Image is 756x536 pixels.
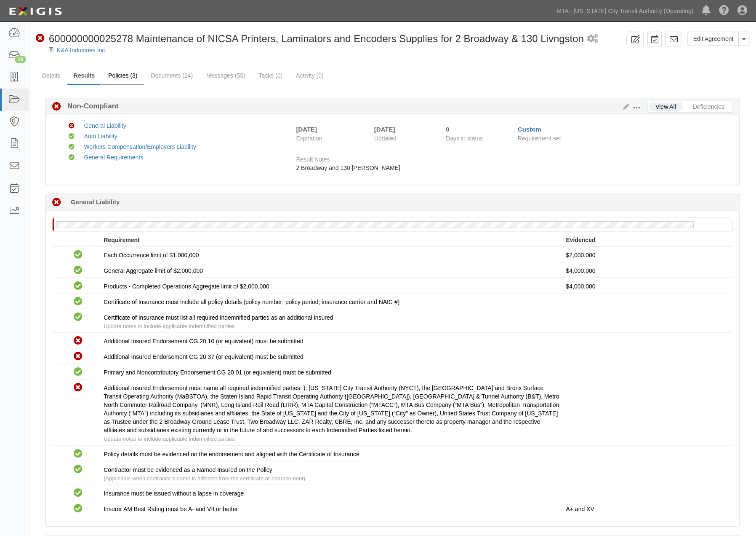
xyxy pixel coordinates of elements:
[687,102,731,111] a: Deficiencies
[374,135,397,142] span: Updated
[104,475,305,482] span: (Applicable when contractor’s name is different from the certificate or endorsement)
[74,450,83,458] i: Compliant
[69,155,75,161] i: Compliant
[104,252,199,259] span: Each Occurrence limit of $1,000,000
[36,67,67,84] a: Details
[84,122,126,129] a: General Liability
[104,369,331,376] span: Primary and Noncontributory Endorsement CG 20 01 (or equivalent) must be submitted
[650,102,683,111] a: View All
[74,266,83,275] i: Compliant
[566,251,727,259] p: $2,000,000
[84,154,143,161] a: General Requirements
[290,67,330,84] a: Activity (0)
[84,133,117,140] a: Auto Liability
[104,451,359,458] span: Policy details must be evidenced on the endorsement and aligned with the Certificate of Insurance
[620,103,629,110] a: Edit Results
[104,466,272,473] span: Contractor must be evidenced as a Named Insured on the Policy
[36,32,584,46] div: 600000000025278 Maintenance of NICSA Printers, Laminators and Encoders Supplies for 2 Broadway & ...
[518,126,541,133] a: Custom
[104,385,559,434] span: Additional Insured Endorsement must name all required indemnified parties: ): [US_STATE] City Tra...
[446,125,512,134] div: Since 09/09/2025
[296,164,727,172] div: 2 Broadway and 130 [PERSON_NAME]
[69,123,75,129] i: Non-Compliant
[566,237,596,243] strong: Evidenced
[74,337,83,345] i: Non-Compliant
[71,197,120,206] b: General Liability
[52,198,61,207] i: Non-Compliant 0 days (since 09/09/2025)
[104,267,203,274] span: General Aggregate limit of $2,000,000
[104,283,269,290] span: Products - Completed Operations Aggregate limit of $2,000,000
[74,313,83,322] i: Compliant
[200,67,252,84] a: Messages (55)
[688,32,739,46] a: Edit Agreement
[74,383,83,392] i: Non-Compliant
[74,250,83,259] i: Compliant
[446,135,483,142] span: Days in status
[104,299,399,305] span: Certificate of Insurance must include all policy details (policy number; policy period; insurance...
[74,504,83,513] i: Compliant
[74,465,83,474] i: Compliant
[719,6,729,16] i: Help Center - Complianz
[69,144,75,150] i: Compliant
[566,267,727,275] p: $4,000,000
[67,67,101,85] a: Results
[296,134,368,143] span: Expiration
[69,134,75,140] i: Compliant
[104,436,234,442] span: Update notes to include applicable indemnified parties
[566,505,727,513] p: A+ and XV
[104,506,238,512] span: Insurer AM Best Rating must be A- and VII or better
[587,35,598,43] i: 2 scheduled workflows
[104,338,303,345] span: Additional Insured Endorsement CG 20 10 (or equivalent) must be submitted
[104,353,303,360] span: Additional Insured Endorsement CG 20 37 (or equivalent) must be submitted
[6,4,64,19] img: logo-5460c22ac91f19d4615b14bd174203de0afe785f0fc80cf4dbbc73dc1793850b.png
[145,67,200,84] a: Documents (24)
[296,125,317,134] div: [DATE]
[553,3,698,19] a: MTA - [US_STATE] City Transit Authority (Operating)
[253,67,289,84] a: Tasks (0)
[74,489,83,498] i: Compliant
[104,323,234,329] span: Update notes to include applicable indemnified parties
[102,67,144,85] a: Policies (3)
[296,156,330,163] span: Result Notes
[74,368,83,377] i: Compliant
[49,33,584,44] span: 600000000025278 Maintenance of NICSA Printers, Laminators and Encoders Supplies for 2 Broadway & ...
[36,34,45,43] i: Non-Compliant
[74,297,83,306] i: Compliant
[61,101,119,111] b: Non-Compliant
[74,352,83,361] i: Non-Compliant
[518,135,561,142] span: Requirement set
[374,125,434,134] div: [DATE]
[15,56,26,63] div: 10
[104,314,333,321] span: Certificate of Insurance must list all required indemnified parties as an additional insured
[566,282,727,291] p: $4,000,000
[104,490,244,497] span: Insurance must be issued without a lapse in coverage
[74,282,83,291] i: Compliant
[57,47,106,54] a: K&A Industries Inc.
[104,237,140,243] strong: Requirement
[52,102,61,111] i: Non-Compliant
[84,143,196,150] a: Workers Compensation/Employers Liability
